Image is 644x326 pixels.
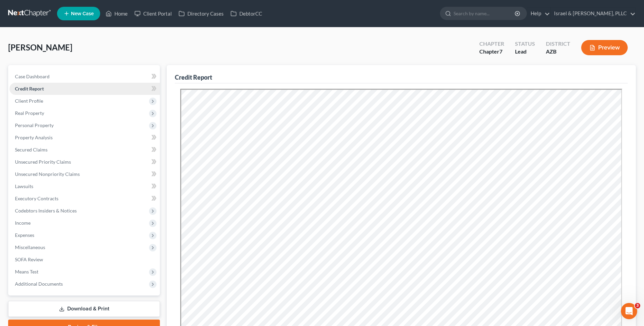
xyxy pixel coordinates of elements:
[10,83,160,95] a: Credit Report
[15,86,44,91] span: Credit Report
[175,73,212,81] div: Credit Report
[15,159,71,165] span: Unsecured Priority Claims
[551,7,636,20] a: Israel & [PERSON_NAME], PLLC
[8,301,160,317] a: Download & Print
[15,171,80,177] span: Unsecured Nonpriority Claims
[10,180,160,192] a: Lawsuits
[635,303,640,308] span: 3
[10,156,160,168] a: Unsecured Priority Claims
[546,48,570,56] div: AZB
[10,253,160,266] a: SOFA Review
[10,168,160,180] a: Unsecured Nonpriority Claims
[15,74,50,79] span: Case Dashboard
[515,48,535,56] div: Lead
[515,40,535,48] div: Status
[15,147,48,152] span: Secured Claims
[10,144,160,156] a: Secured Claims
[102,7,131,20] a: Home
[131,7,175,20] a: Client Portal
[581,40,628,55] button: Preview
[15,196,58,201] span: Executory Contracts
[227,7,265,20] a: DebtorCC
[15,232,34,238] span: Expenses
[546,40,570,48] div: District
[10,70,160,83] a: Case Dashboard
[15,208,77,213] span: Codebtors Insiders & Notices
[15,281,63,287] span: Additional Documents
[15,122,54,128] span: Personal Property
[10,192,160,205] a: Executory Contracts
[15,183,33,189] span: Lawsuits
[454,7,516,20] input: Search by name...
[499,48,502,55] span: 7
[10,131,160,144] a: Property Analysis
[175,7,227,20] a: Directory Cases
[15,244,45,250] span: Miscellaneous
[479,40,504,48] div: Chapter
[15,257,43,262] span: SOFA Review
[15,110,44,116] span: Real Property
[71,11,94,16] span: New Case
[15,98,43,104] span: Client Profile
[15,220,31,226] span: Income
[479,48,504,56] div: Chapter
[621,303,637,319] iframe: Intercom live chat
[15,269,38,274] span: Means Test
[527,7,550,20] a: Help
[15,135,53,140] span: Property Analysis
[8,42,72,52] span: [PERSON_NAME]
